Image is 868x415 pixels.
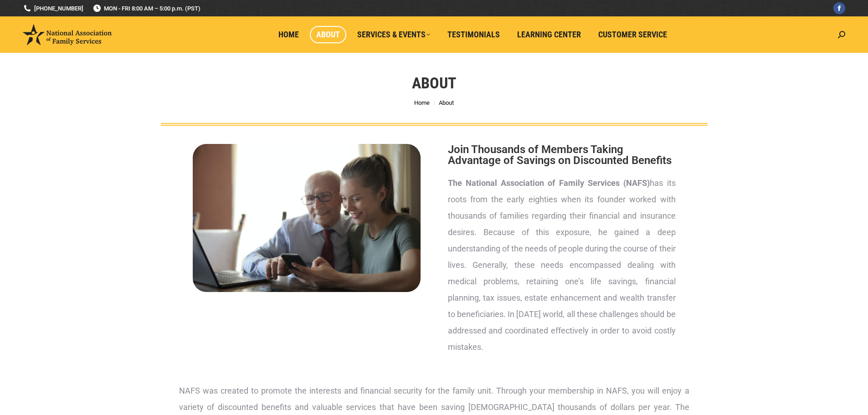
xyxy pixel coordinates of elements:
span: About [439,99,454,106]
span: Customer Service [598,30,667,40]
h1: About [412,73,456,93]
p: has its roots from the early eighties when its founder worked with thousands of families regardin... [448,175,676,355]
img: About National Association of Family Services [193,144,421,292]
span: Testimonials [447,30,500,40]
a: Testimonials [441,26,506,43]
a: Facebook page opens in new window [833,2,845,14]
a: [PHONE_NUMBER] [23,4,83,13]
a: Home [272,26,305,43]
a: Learning Center [511,26,587,43]
img: National Association of Family Services [23,24,112,45]
strong: The National Association of Family Services (NAFS) [448,178,650,188]
span: About [316,30,340,40]
span: MON - FRI 8:00 AM – 5:00 p.m. (PST) [92,4,200,13]
a: About [310,26,346,43]
span: Home [278,30,299,40]
a: Home [414,99,430,106]
a: Customer Service [592,26,673,43]
h2: Join Thousands of Members Taking Advantage of Savings on Discounted Benefits [448,144,676,166]
span: Learning Center [517,30,581,40]
span: Services & Events [357,30,430,40]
